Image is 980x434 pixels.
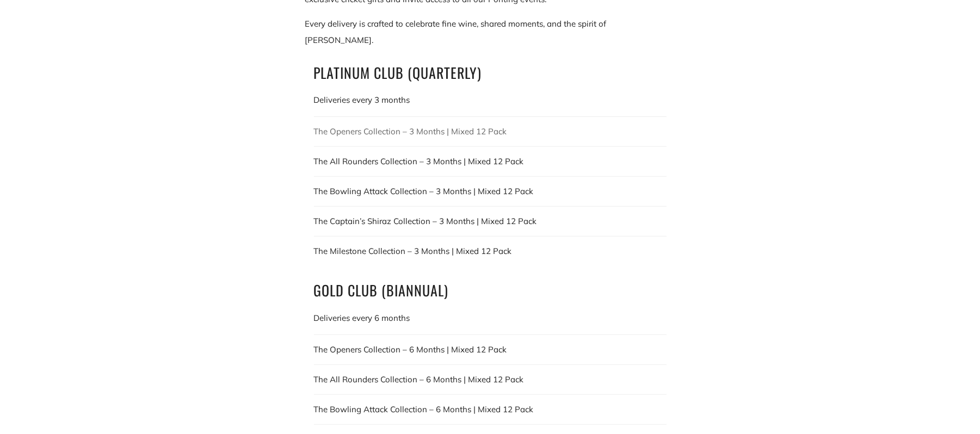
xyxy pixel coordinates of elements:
[314,123,667,140] a: The Openers Collection – 3 Months | Mixed 12 Pack
[305,16,675,48] p: Every delivery is crafted to celebrate fine wine, shared moments, and the spirit of [PERSON_NAME].
[314,153,667,170] a: The All Rounders Collection – 3 Months | Mixed 12 Pack
[314,310,667,326] p: Deliveries every 6 months
[314,183,667,200] a: The Bowling Attack Collection – 3 Months | Mixed 12 Pack
[314,92,667,108] p: Deliveries every 3 months
[314,213,667,230] a: The Captain’s Shiraz Collection – 3 Months | Mixed 12 Pack
[314,61,667,84] h2: PLATINUM CLUB (QUARTERLY)
[314,342,667,358] a: The Openers Collection – 6 Months | Mixed 12 Pack
[314,279,667,302] h2: GOLD CLUB (BIANNUAL)
[314,401,667,418] a: The Bowling Attack Collection – 6 Months | Mixed 12 Pack
[314,371,667,388] a: The All Rounders Collection – 6 Months | Mixed 12 Pack
[314,243,667,259] a: The Milestone Collection – 3 Months | Mixed 12 Pack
